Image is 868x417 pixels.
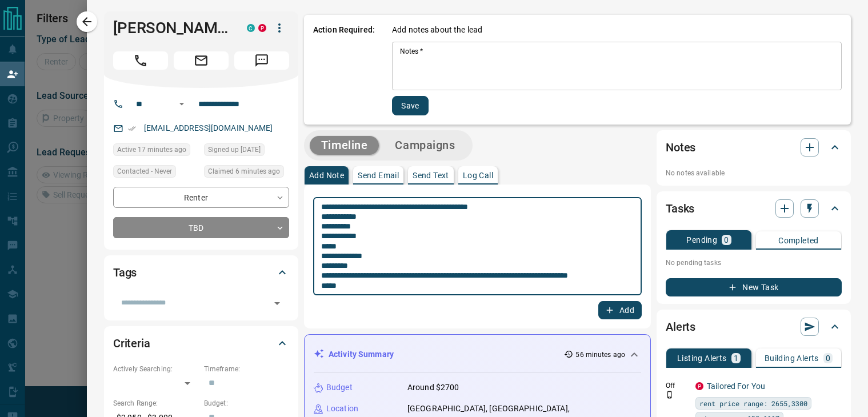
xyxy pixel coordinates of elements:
[113,398,198,408] p: Search Range:
[826,354,830,362] p: 0
[113,19,230,37] h1: [PERSON_NAME]
[314,344,641,365] div: Activity Summary56 minutes ago
[309,171,344,179] p: Add Note
[208,144,261,155] span: Signed up [DATE]
[247,24,255,32] div: condos.ca
[666,313,842,340] div: Alerts
[383,136,466,155] button: Campaigns
[778,236,819,244] p: Completed
[724,236,729,244] p: 0
[666,168,842,178] p: No notes available
[113,334,150,352] h2: Criteria
[113,330,289,357] div: Criteria
[413,171,449,179] p: Send Text
[175,97,189,111] button: Open
[329,348,394,360] p: Activity Summary
[734,354,738,362] p: 1
[204,398,289,408] p: Budget:
[407,382,459,394] p: Around $2700
[666,199,694,218] h2: Tasks
[666,134,842,161] div: Notes
[326,382,353,394] p: Budget
[326,403,358,415] p: Location
[392,96,429,115] button: Save
[113,263,137,282] h2: Tags
[113,364,198,374] p: Actively Searching:
[666,138,695,157] h2: Notes
[666,380,689,391] p: Off
[113,217,289,238] div: TBD
[310,136,379,155] button: Timeline
[258,24,266,32] div: property.ca
[699,398,807,409] span: rent price range: 2655,3300
[204,165,289,181] div: Fri Aug 15 2025
[765,354,819,362] p: Building Alerts
[666,195,842,222] div: Tasks
[666,391,674,399] svg: Push Notification Only
[204,364,289,374] p: Timeframe:
[392,24,482,36] p: Add notes about the lead
[677,354,727,362] p: Listing Alerts
[234,51,289,70] span: Message
[128,125,136,133] svg: Email Verified
[598,301,642,319] button: Add
[113,187,289,208] div: Renter
[666,254,842,271] p: No pending tasks
[144,123,273,133] a: [EMAIL_ADDRESS][DOMAIN_NAME]
[686,236,717,244] p: Pending
[117,166,172,177] span: Contacted - Never
[113,143,198,159] div: Fri Aug 15 2025
[313,24,375,115] p: Action Required:
[695,382,703,390] div: property.ca
[208,166,280,177] span: Claimed 6 minutes ago
[463,171,493,179] p: Log Call
[358,171,399,179] p: Send Email
[575,350,625,360] p: 56 minutes ago
[174,51,229,70] span: Email
[113,259,289,286] div: Tags
[117,144,186,155] span: Active 17 minutes ago
[113,51,168,70] span: Call
[666,318,695,336] h2: Alerts
[204,143,289,159] div: Fri Jun 07 2024
[707,382,765,391] a: Tailored For You
[269,295,285,311] button: Open
[666,278,842,296] button: New Task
